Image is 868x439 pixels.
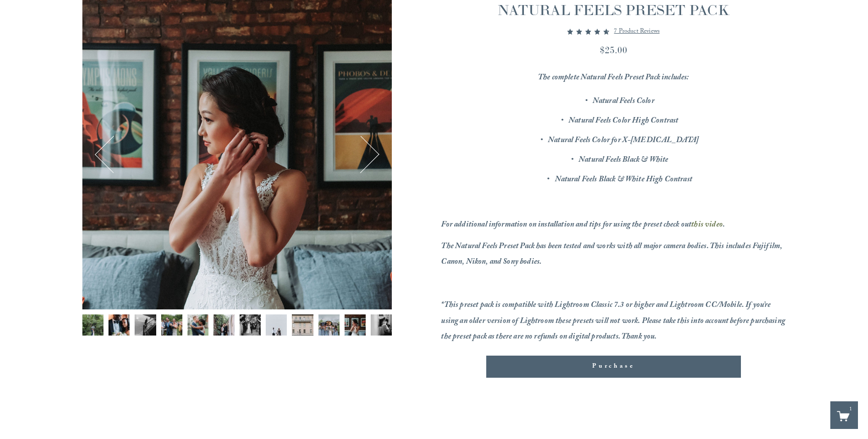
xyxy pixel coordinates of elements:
em: The Natural Feels Preset Pack has been tested and works with all major camera bodies. This includ... [441,240,784,269]
img: DSCF8358.jpg [318,314,340,336]
em: Natural Feels Black & White [579,154,668,167]
em: For additional information on installation and tips for using the preset check out [441,218,691,232]
img: DSCF9013.jpg [213,314,235,336]
button: Image 5 of 12 [187,314,208,341]
a: 7 product reviews [614,26,660,38]
em: Natural Feels Color [593,95,655,108]
button: Image 9 of 12 [292,314,313,341]
span: 1 [849,405,852,414]
button: Purchase [486,356,741,378]
button: Image 4 of 12 [161,314,182,341]
img: FUJ14832.jpg [345,314,366,336]
button: Image 6 of 12 [213,314,235,341]
button: Image 10 of 12 [318,314,340,341]
button: Next [343,137,379,173]
em: The complete Natural Feels Preset Pack includes: [538,71,689,85]
button: Image 2 of 12 [108,314,130,341]
em: Natural Feels Color High Contrast [569,115,678,128]
button: Previous [95,137,132,173]
button: Image 8 of 12 [266,314,287,341]
img: DSCF9372.jpg [371,314,392,336]
button: Image 3 of 12 [135,314,156,341]
em: *This preset pack is compatible with Lightroom Classic 7.3 or higher and Lightroom CC/Mobile. If ... [441,299,787,344]
img: FUJ18856 copy.jpg [266,314,287,336]
button: Image 1 of 12 [82,314,103,341]
img: DSCF7340.jpg [292,314,313,336]
div: Gallery thumbnails [82,314,392,341]
a: One item in cart [837,410,849,422]
em: . [723,218,725,232]
a: this video [691,218,723,232]
button: Image 7 of 12 [240,314,261,341]
div: $25.00 [441,43,786,57]
em: Natural Feels Color for X-[MEDICAL_DATA] [548,134,699,148]
button: Image 12 of 12 [371,314,392,341]
em: Natural Feels Black & White High Contrast [555,173,692,187]
img: FUJ15149.jpg [240,314,261,336]
img: DSCF8972.jpg [108,314,130,336]
button: Image 11 of 12 [345,314,366,341]
span: Purchase [592,362,634,372]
